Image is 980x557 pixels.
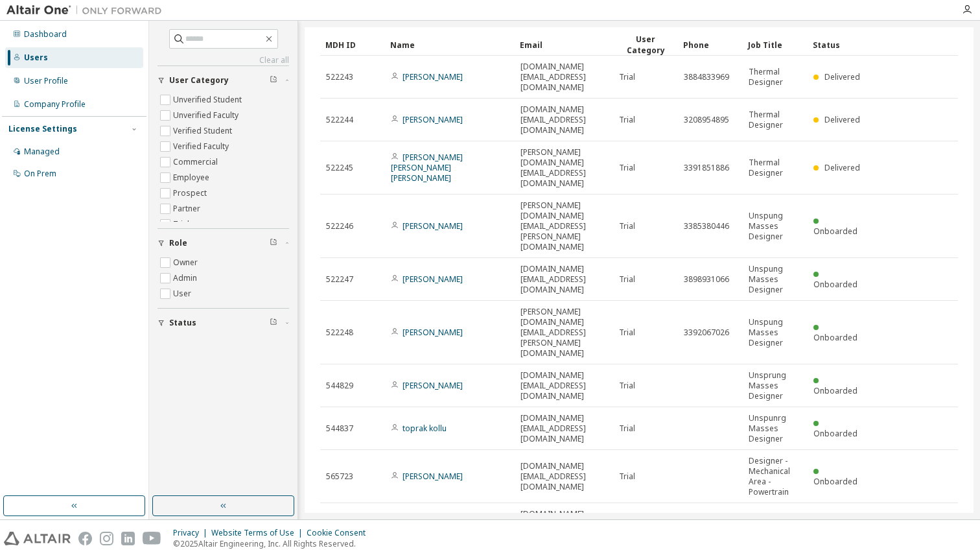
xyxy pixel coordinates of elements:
div: MDH ID [325,34,380,55]
span: Trial [619,115,635,125]
div: Company Profile [24,99,86,110]
a: [PERSON_NAME] [402,327,463,338]
img: altair_logo.svg [4,532,71,545]
div: Cookie Consent [307,528,373,538]
div: Status [813,34,867,55]
span: Onboarded [813,332,857,343]
div: Name [390,34,509,55]
span: [PERSON_NAME][DOMAIN_NAME][EMAIL_ADDRESS][DOMAIN_NAME] [520,147,607,189]
img: facebook.svg [78,532,92,545]
label: Employee [173,170,212,185]
span: 3385380446 [684,221,729,231]
span: 544837 [326,423,353,434]
span: 565723 [326,471,353,482]
span: Onboarded [813,279,857,290]
span: 3898931066 [684,274,729,285]
a: Clear all [157,55,289,65]
span: [DOMAIN_NAME][EMAIL_ADDRESS][DOMAIN_NAME] [520,461,607,492]
div: User Category [618,34,673,56]
label: Commercial [173,154,220,170]
div: Phone [683,34,738,55]
span: 3392067026 [684,327,729,338]
button: Status [157,309,289,337]
span: Unspung Masses Designer [749,317,802,348]
span: [DOMAIN_NAME][EMAIL_ADDRESS][DOMAIN_NAME] [520,104,607,136]
span: [DOMAIN_NAME][EMAIL_ADDRESS][DOMAIN_NAME] [520,509,607,540]
button: Role [157,229,289,257]
span: [PERSON_NAME][DOMAIN_NAME][EMAIL_ADDRESS][PERSON_NAME][DOMAIN_NAME] [520,200,607,252]
span: Unspung Masses Designer [749,211,802,242]
span: Trial [619,221,635,231]
div: Users [24,53,48,63]
span: Clear filter [270,238,277,248]
span: Unspunrg Masses Designer [749,413,802,444]
span: Trial [619,381,635,391]
span: Onboarded [813,385,857,396]
span: 522247 [326,274,353,285]
a: [PERSON_NAME] [402,274,463,285]
span: 522243 [326,72,353,82]
span: 522245 [326,163,353,173]
span: Trial [619,72,635,82]
span: 3208954895 [684,115,729,125]
label: Unverified Student [173,92,244,108]
div: Privacy [173,528,211,538]
a: toprak kollu [402,423,447,434]
label: User [173,286,194,302]
img: Altair One [6,4,169,17]
span: Onboarded [813,428,857,439]
a: [PERSON_NAME] [402,471,463,482]
span: Onboarded [813,226,857,237]
span: Trial [619,471,635,482]
label: Unverified Faculty [173,108,241,123]
span: Trial [619,274,635,285]
label: Verified Student [173,123,235,139]
span: Thermal Designer [749,110,802,130]
span: 522248 [326,327,353,338]
span: 544829 [326,381,353,391]
div: License Settings [8,124,77,134]
span: Status [169,318,196,328]
div: Managed [24,147,60,157]
label: Owner [173,255,200,270]
span: User Category [169,75,229,86]
a: [PERSON_NAME] [402,114,463,125]
div: On Prem [24,169,56,179]
span: [DOMAIN_NAME][EMAIL_ADDRESS][DOMAIN_NAME] [520,62,607,93]
span: 522244 [326,115,353,125]
span: Unspung Masses Designer [749,264,802,295]
span: 522246 [326,221,353,231]
span: Delivered [824,162,860,173]
div: Email [520,34,608,55]
label: Prospect [173,185,209,201]
label: Partner [173,201,203,217]
span: Clear filter [270,318,277,328]
span: [DOMAIN_NAME][EMAIL_ADDRESS][DOMAIN_NAME] [520,370,607,401]
span: [DOMAIN_NAME][EMAIL_ADDRESS][DOMAIN_NAME] [520,264,607,295]
label: Trial [173,217,192,232]
span: Trial [619,327,635,338]
span: Trial [619,163,635,173]
a: [PERSON_NAME] [PERSON_NAME] [PERSON_NAME] [391,152,463,184]
span: [DOMAIN_NAME][EMAIL_ADDRESS][DOMAIN_NAME] [520,413,607,444]
span: Clear filter [270,75,277,86]
label: Admin [173,270,200,286]
a: [PERSON_NAME] [402,380,463,391]
span: Delivered [824,114,860,125]
span: Onboarded [813,476,857,487]
a: [PERSON_NAME] [402,220,463,231]
span: [PERSON_NAME][DOMAIN_NAME][EMAIL_ADDRESS][PERSON_NAME][DOMAIN_NAME] [520,307,607,359]
span: Designer - Mechanical Area - Powertrain [749,456,802,497]
img: youtube.svg [143,532,161,545]
img: instagram.svg [100,532,113,545]
span: 3391851886 [684,163,729,173]
span: Unsprung Masses Designer [749,370,802,401]
span: Thermal Designer [749,158,802,178]
label: Verified Faculty [173,139,231,154]
a: [PERSON_NAME] [402,71,463,82]
div: Job Title [748,34,802,55]
span: Delivered [824,71,860,82]
div: Website Terms of Use [211,528,307,538]
div: User Profile [24,76,68,86]
img: linkedin.svg [121,532,135,545]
